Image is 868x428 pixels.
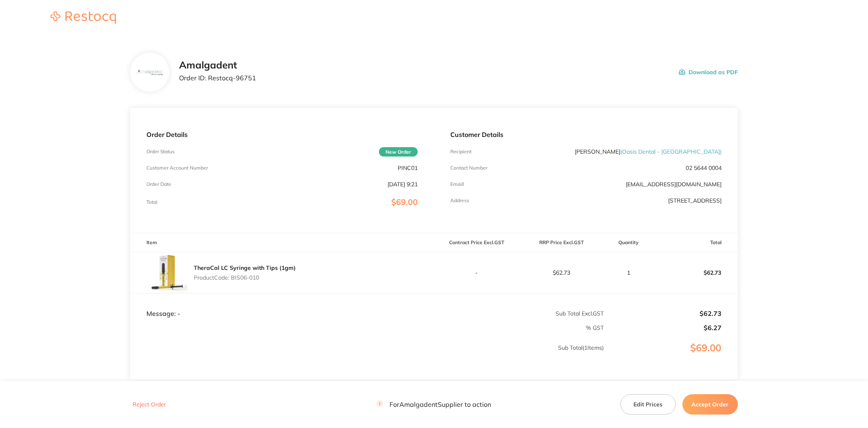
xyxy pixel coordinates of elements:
button: Reject Order [130,401,168,408]
p: $62.73 [520,269,604,276]
button: Download as PDF [679,60,738,85]
a: TheraCal LC Syringe with Tips (1gm) [194,264,296,271]
p: Contact Number [450,165,487,171]
p: Order Details [146,131,418,138]
p: $62.73 [604,310,722,317]
a: Restocq logo [42,11,124,25]
p: Address [450,198,469,203]
p: Order ID: Restocq- 96751 [179,74,256,82]
th: Contract Price Excl. GST [434,233,519,252]
img: OGFrYnExYQ [146,252,187,293]
p: 1 [604,269,652,276]
p: Total [146,199,157,205]
button: Edit Prices [620,394,676,415]
p: Customer Account Number [146,165,208,171]
p: Order Status [146,149,175,154]
p: Customer Details [450,131,722,138]
a: [EMAIL_ADDRESS][DOMAIN_NAME] [626,181,722,188]
th: RRP Price Excl. GST [519,233,604,252]
p: For Amalgadent Supplier to action [376,401,491,408]
p: Sub Total ( 1 Items) [131,344,604,367]
p: $69.00 [604,342,737,370]
p: Sub Total Excl. GST [434,310,604,317]
p: Order Date [146,181,171,187]
h2: Amalgadent [179,60,256,71]
td: Message: - [130,293,434,318]
p: 02 5644 0004 [686,165,722,171]
span: New Order [379,147,418,157]
th: Quantity [604,233,653,252]
th: Item [130,233,434,252]
img: b285Ymlzag [137,69,163,76]
p: Recipient [450,149,472,154]
p: $6.27 [604,324,722,331]
p: - [434,269,519,276]
p: Emaill [450,181,464,187]
p: $62.73 [653,263,737,282]
p: [STREET_ADDRESS] [668,197,722,204]
p: % GST [131,324,604,331]
span: ( Oasis Dental - [GEOGRAPHIC_DATA] ) [620,148,722,155]
img: Restocq logo [42,11,124,24]
th: Total [653,233,738,252]
p: [DATE] 9:21 [387,181,418,188]
p: PINC01 [398,165,418,171]
p: [PERSON_NAME] [575,148,722,155]
button: Accept Order [682,394,738,415]
span: $69.00 [391,197,418,207]
p: Product Code: BIS06-010 [194,274,296,281]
